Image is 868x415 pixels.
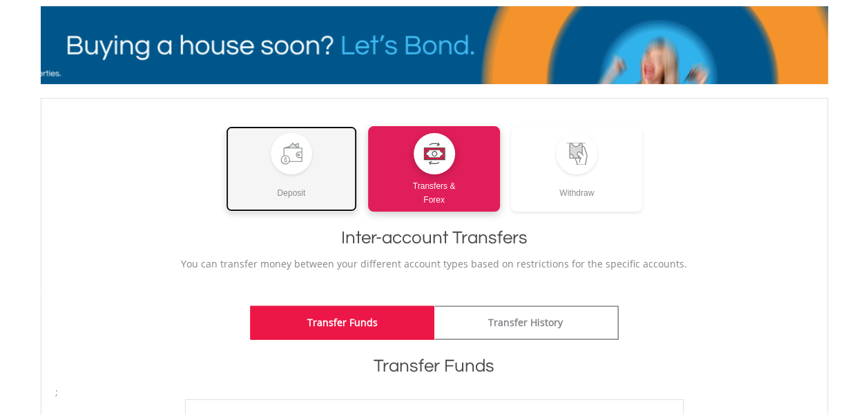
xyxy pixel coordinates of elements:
[250,305,434,340] a: Transfer Funds
[55,257,813,271] p: You can transfer money between your different account types based on restrictions for the specifi...
[434,305,619,340] a: Transfer History
[226,126,358,212] a: Deposit
[226,174,358,200] div: Deposit
[511,126,643,212] a: Withdraw
[511,174,643,200] div: Withdraw
[55,225,813,250] h1: Inter-account Transfers
[41,6,828,84] img: EasyMortage Promotion Banner
[368,174,500,207] div: Transfers & Forex
[55,354,813,378] h1: Transfer Funds
[368,126,500,212] a: Transfers &Forex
